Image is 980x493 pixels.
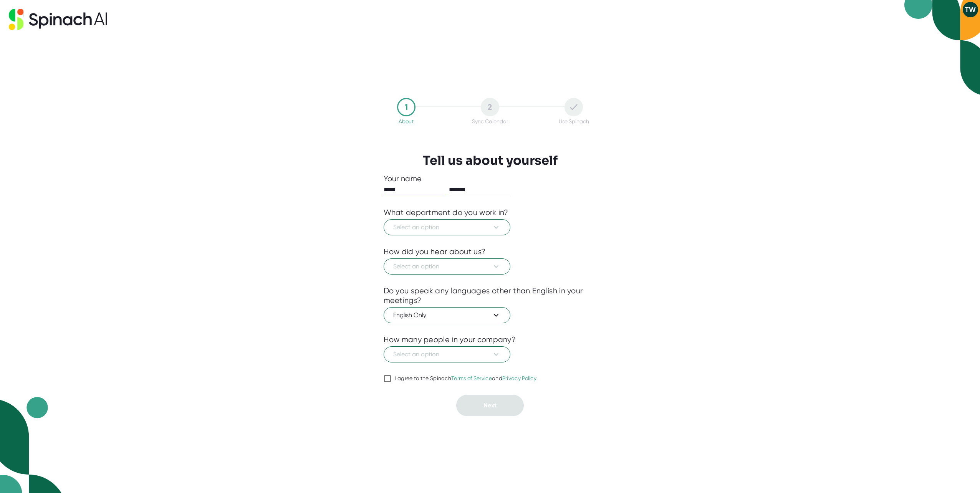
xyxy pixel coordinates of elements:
h3: Tell us about yourself [423,153,558,168]
iframe: Intercom live chat [954,467,972,485]
button: Select an option [384,219,510,235]
div: Use Spinach [559,118,589,124]
div: Do you speak any languages other than English in your meetings? [384,286,597,305]
div: Your name [384,174,597,184]
div: How did you hear about us? [384,247,486,256]
div: 1 [397,98,416,116]
div: About [399,118,414,124]
button: Select an option [384,346,510,362]
button: English Only [384,307,510,323]
span: Select an option [393,262,501,271]
div: What department do you work in? [384,208,508,217]
div: Sync Calendar [472,118,508,124]
button: TW [963,2,978,17]
span: Select an option [393,223,501,232]
a: Terms of Service [451,375,492,381]
span: English Only [393,311,501,320]
button: Next [456,395,524,416]
span: Select an option [393,350,501,359]
div: How many people in your company? [384,335,516,344]
span: Next [483,402,497,409]
button: Select an option [384,258,510,275]
div: 2 [481,98,499,116]
div: I agree to the Spinach and [395,375,537,382]
a: Privacy Policy [502,375,536,381]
